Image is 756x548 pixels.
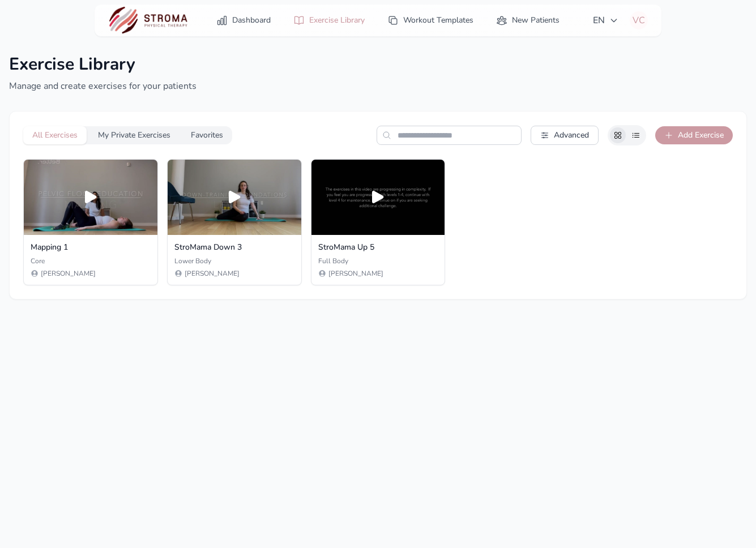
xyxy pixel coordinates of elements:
[287,10,371,31] a: Exercise Library
[174,242,294,253] h3: StroMama Down 3
[9,54,747,75] h1: Exercise Library
[318,256,348,266] span: Full Body
[31,256,45,266] span: Core
[9,79,747,93] p: Manage and create exercises for your patients
[586,9,625,32] button: EN
[185,269,240,278] span: [PERSON_NAME]
[108,5,190,36] img: STROMA logo
[593,14,618,27] span: EN
[328,269,383,278] span: [PERSON_NAME]
[182,126,232,144] button: Favorites
[318,242,438,253] h3: StroMama Up 5
[630,11,648,29] button: VC
[381,10,480,31] a: Workout Templates
[31,242,151,253] h3: Mapping 1
[531,126,599,145] button: Advanced
[210,10,277,31] a: Dashboard
[174,256,211,266] span: Lower Body
[41,269,96,278] span: [PERSON_NAME]
[655,126,733,144] button: Add Exercise
[489,10,566,31] a: New Patients
[89,126,180,144] button: My Private Exercises
[554,130,589,141] span: Advanced
[23,126,87,144] button: All Exercises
